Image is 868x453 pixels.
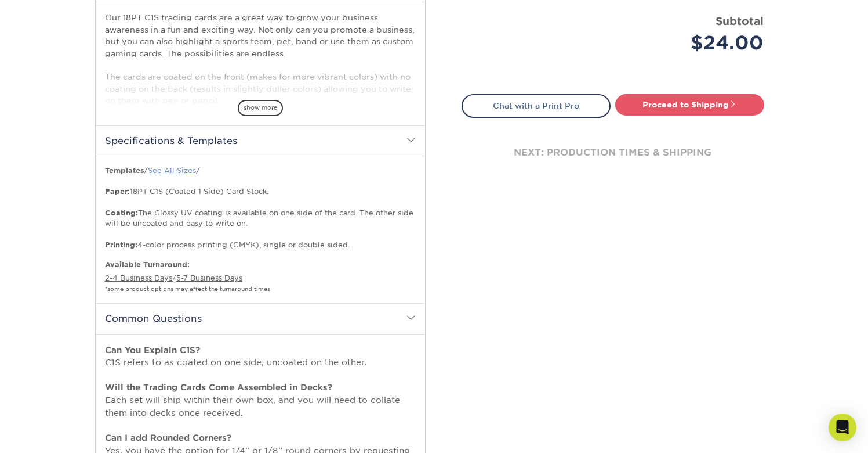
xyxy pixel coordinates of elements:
[105,187,130,196] strong: Paper:
[238,100,283,116] span: show more
[105,240,137,249] strong: Printing:
[105,345,200,355] strong: Can You Explain C1S?
[176,274,242,282] a: 5-7 Business Days
[462,94,611,117] a: Chat with a Print Pro
[716,15,764,27] strong: Subtotal
[829,414,856,441] div: Open Intercom Messenger
[96,125,425,156] h2: Specifications & Templates
[615,94,764,115] a: Proceed to Shipping
[105,274,172,282] a: 2-4 Business Days
[105,208,138,217] strong: Coating:
[96,303,425,333] h2: Common Questions
[105,166,144,175] b: Templates
[105,12,416,106] p: Our 18PT C1S trading cards are a great way to grow your business awareness in a fun and exciting ...
[105,382,332,392] strong: Will the Trading Cards Come Assembled in Decks?
[622,29,764,57] div: $24.00
[462,118,764,188] div: next: production times & shipping
[105,433,231,443] strong: Can I add Rounded Corners?
[105,260,416,294] p: /
[105,286,270,292] small: *some product options may affect the turnaround times
[105,166,416,251] p: / / 18PT C1S (Coated 1 Side) Card Stock. The Glossy UV coating is available on one side of the ca...
[105,260,190,269] b: Available Turnaround:
[148,166,196,175] a: See All Sizes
